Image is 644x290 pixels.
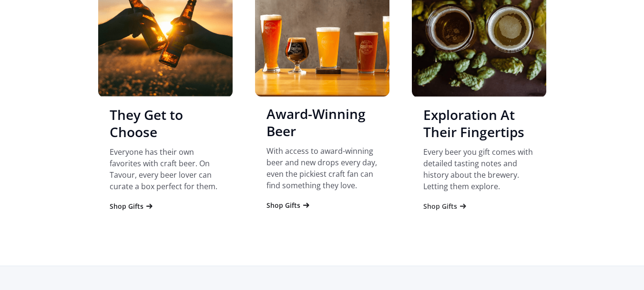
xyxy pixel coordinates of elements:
a: Shop Gifts [423,202,468,211]
p: With access to award-winning beer and new drops every day, even the pickiest craft fan can find s... [266,145,378,191]
h3: Award-Winning Beer [266,105,378,140]
p: Everyone has their own favorites with craft beer. On Tavour, every beer lover can curate a box pe... [110,146,221,192]
div: Shop Gifts [110,202,143,211]
h3: They Get to Choose [110,106,221,140]
a: Shop Gifts [266,201,311,210]
div: Shop Gifts [266,201,300,210]
h3: Exploration At Their Fingertips [423,106,535,140]
p: Every beer you gift comes with detailed tasting notes and history about the brewery. Letting them... [423,146,535,192]
div: Shop Gifts [423,202,457,211]
a: Shop Gifts [110,202,154,211]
